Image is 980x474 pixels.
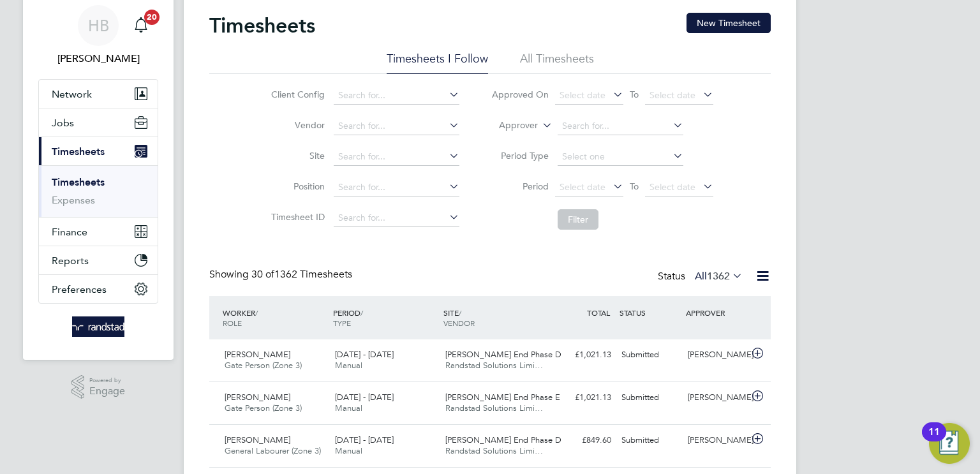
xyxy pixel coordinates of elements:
[334,209,459,227] input: Search for...
[225,349,290,360] span: [PERSON_NAME]
[445,403,543,413] span: Randstad Solutions Limi…
[520,51,594,74] li: All Timesheets
[38,51,158,66] span: Hela Baker
[88,17,109,34] span: HB
[335,403,362,413] span: Manual
[650,89,695,101] span: Select date
[52,255,89,267] span: Reports
[39,108,158,137] button: Jobs
[144,10,160,25] span: 20
[219,301,330,334] div: WORKER
[626,86,642,103] span: To
[225,445,321,456] span: General Labourer (Zone 3)
[928,432,940,448] div: 11
[38,316,158,337] a: Go to home page
[558,148,683,166] input: Select one
[335,349,394,360] span: [DATE] - [DATE]
[267,150,325,161] label: Site
[334,148,459,166] input: Search for...
[39,246,158,274] button: Reports
[225,392,290,403] span: [PERSON_NAME]
[71,375,126,399] a: Powered byEngage
[267,89,325,100] label: Client Config
[334,87,459,105] input: Search for...
[491,150,549,161] label: Period Type
[335,445,362,456] span: Manual
[52,283,107,295] span: Preferences
[128,5,154,46] a: 20
[445,360,543,371] span: Randstad Solutions Limi…
[443,318,475,328] span: VENDOR
[39,275,158,303] button: Preferences
[39,137,158,165] button: Timesheets
[52,176,105,188] a: Timesheets
[616,344,683,366] div: Submitted
[267,181,325,192] label: Position
[334,179,459,196] input: Search for...
[616,430,683,451] div: Submitted
[72,316,125,337] img: randstad-logo-retina.png
[683,344,749,366] div: [PERSON_NAME]
[335,360,362,371] span: Manual
[560,181,605,193] span: Select date
[52,145,105,158] span: Timesheets
[445,349,561,360] span: [PERSON_NAME] End Phase D
[550,430,616,451] div: £849.60
[445,434,561,445] span: [PERSON_NAME] End Phase D
[52,88,92,100] span: Network
[560,89,605,101] span: Select date
[89,386,125,397] span: Engage
[89,375,125,386] span: Powered by
[267,211,325,223] label: Timesheet ID
[39,165,158,217] div: Timesheets
[440,301,551,334] div: SITE
[387,51,488,74] li: Timesheets I Follow
[491,89,549,100] label: Approved On
[223,318,242,328] span: ROLE
[445,445,543,456] span: Randstad Solutions Limi…
[929,423,970,464] button: Open Resource Center, 11 new notifications
[550,387,616,408] div: £1,021.13
[225,434,290,445] span: [PERSON_NAME]
[616,301,683,324] div: STATUS
[558,117,683,135] input: Search for...
[707,270,730,283] span: 1362
[255,307,258,318] span: /
[333,318,351,328] span: TYPE
[39,80,158,108] button: Network
[658,268,745,286] div: Status
[360,307,363,318] span: /
[695,270,743,283] label: All
[587,307,610,318] span: TOTAL
[209,13,315,38] h2: Timesheets
[225,360,302,371] span: Gate Person (Zone 3)
[459,307,461,318] span: /
[38,5,158,66] a: HB[PERSON_NAME]
[251,268,352,281] span: 1362 Timesheets
[480,119,538,132] label: Approver
[52,117,74,129] span: Jobs
[687,13,771,33] button: New Timesheet
[683,430,749,451] div: [PERSON_NAME]
[330,301,440,334] div: PERIOD
[267,119,325,131] label: Vendor
[52,226,87,238] span: Finance
[39,218,158,246] button: Finance
[251,268,274,281] span: 30 of
[558,209,598,230] button: Filter
[683,387,749,408] div: [PERSON_NAME]
[626,178,642,195] span: To
[335,392,394,403] span: [DATE] - [DATE]
[334,117,459,135] input: Search for...
[491,181,549,192] label: Period
[209,268,355,281] div: Showing
[52,194,95,206] a: Expenses
[616,387,683,408] div: Submitted
[445,392,560,403] span: [PERSON_NAME] End Phase E
[650,181,695,193] span: Select date
[335,434,394,445] span: [DATE] - [DATE]
[683,301,749,324] div: APPROVER
[550,344,616,366] div: £1,021.13
[225,403,302,413] span: Gate Person (Zone 3)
